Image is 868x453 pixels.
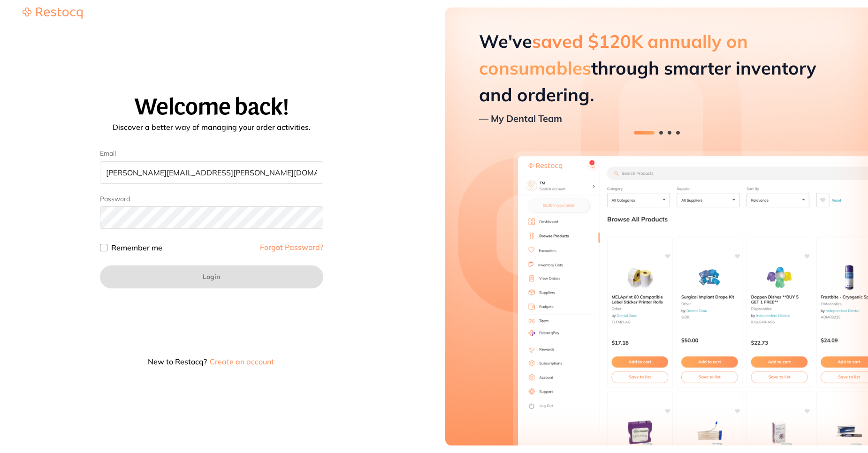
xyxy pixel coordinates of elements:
input: Enter your email [100,161,323,184]
label: Password [100,195,130,203]
img: Restocq [23,8,83,19]
img: Restocq preview [445,8,868,445]
iframe: Sign in with Google Button [95,299,198,319]
button: Create an account [209,358,275,365]
p: New to Restocq? [100,358,323,365]
h1: Welcome back! [11,95,411,120]
label: Email [100,150,323,158]
button: Login [100,265,323,288]
p: Discover a better way of managing your order activities. [11,123,411,131]
label: Remember me [111,244,162,251]
aside: Hero [445,8,868,445]
a: Forgot Password? [260,243,323,251]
